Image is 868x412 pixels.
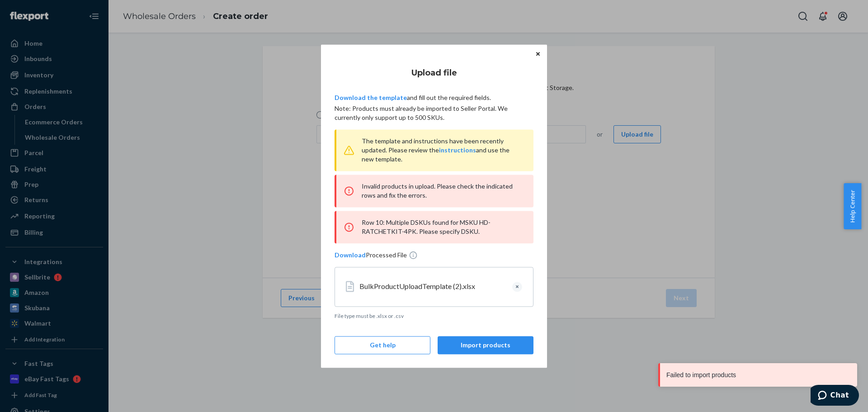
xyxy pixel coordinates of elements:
div: Row 10: Multiple DSKUs found for MSKU HD-RATCHETKIT-4PK. Please specify DSKU. [335,211,533,243]
span: Chat [20,6,38,14]
h1: Upload file [335,67,533,79]
a: instructions [439,146,476,154]
div: BulkProductUploadTemplate (2).xlsx [359,282,505,292]
button: Import products [438,336,533,354]
p: Processed File [335,251,407,260]
p: File type must be .xlsx or .csv [335,312,533,320]
div: Invalid products in upload. Please check the indicated rows and fix the errors. [335,175,533,207]
button: Get help [335,336,430,354]
a: Download the template [335,94,407,101]
p: Note: Products must already be imported to Seller Portal. We currently only support up to 500 SKUs. [335,104,533,122]
button: Clear [512,282,522,292]
p: and fill out the required fields. [335,93,533,102]
p: The template and instructions have been recently updated. Please review the and use the new templ... [362,137,523,164]
button: Close [533,49,542,59]
a: Download [335,251,366,259]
